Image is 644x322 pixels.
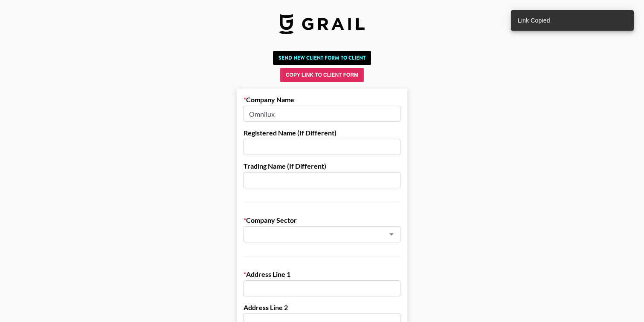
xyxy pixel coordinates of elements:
label: Address Line 1 [244,270,400,279]
label: Address Line 2 [244,303,400,312]
label: Trading Name (If Different) [244,162,400,170]
button: Send New Client Form to Client [273,51,371,65]
label: Company Name [244,95,400,104]
button: Open [386,228,397,240]
label: Company Sector [244,216,400,224]
img: Grail Talent Logo [279,14,365,34]
label: Registered Name (If Different) [244,129,400,137]
div: Link Copied [518,13,550,28]
button: Copy Link to Client Form [280,68,364,82]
